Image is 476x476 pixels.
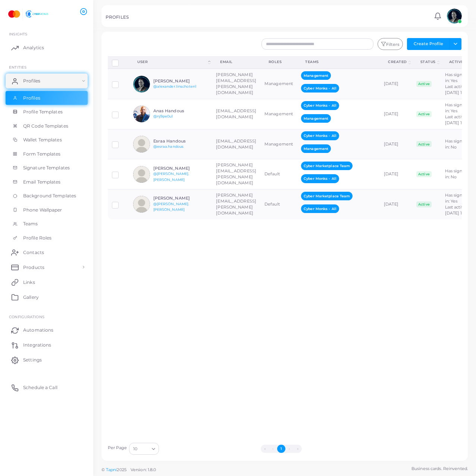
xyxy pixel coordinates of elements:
[23,294,39,301] span: Gallery
[212,129,260,159] td: [EMAIL_ADDRESS][DOMAIN_NAME]
[153,114,173,118] a: @nj9pe0u1
[277,445,285,453] button: Go to page 1
[133,196,150,213] img: avatar
[260,69,297,99] td: Management
[447,9,462,24] img: avatar
[23,327,53,333] span: Automations
[153,109,208,113] h6: Anas Handous
[6,260,88,275] a: Products
[301,71,331,80] span: Management
[301,114,331,123] span: Management
[9,32,27,36] span: INSIGHTS
[416,201,432,207] span: Active
[9,314,44,319] span: Configurations
[117,467,126,473] span: 2025
[269,59,289,65] div: Roles
[6,323,88,338] a: Automations
[301,162,353,170] span: Cyber Marketplace Team
[416,171,432,177] span: Active
[101,467,156,473] span: ©
[411,466,468,472] span: Business cards. Reinvented.
[108,445,127,451] label: Per Page
[129,443,159,455] div: Search for option
[133,76,150,93] img: avatar
[212,69,260,99] td: [PERSON_NAME][EMAIL_ADDRESS][PERSON_NAME][DOMAIN_NAME]
[23,165,70,171] span: Signature Templates
[153,196,208,201] h6: [PERSON_NAME]
[301,204,339,213] span: Cyber Monks - All
[416,141,432,147] span: Active
[212,190,260,219] td: [PERSON_NAME][EMAIL_ADDRESS][PERSON_NAME][DOMAIN_NAME]
[133,166,150,183] img: avatar
[212,99,260,129] td: [EMAIL_ADDRESS][DOMAIN_NAME]
[106,467,117,472] a: Tapni
[445,9,464,24] a: avatar
[23,151,61,157] span: Form Templates
[6,338,88,353] a: Integrations
[445,192,468,204] span: Has signed in: Yes
[133,106,150,122] img: avatar
[23,137,62,143] span: Wallet Templates
[23,264,44,271] span: Products
[416,81,432,87] span: Active
[6,73,88,88] a: Profiles
[380,69,412,99] td: [DATE]
[305,59,372,65] div: Teams
[133,136,150,153] img: avatar
[380,159,412,190] td: [DATE]
[153,84,196,88] a: @alexander.linschoten1
[6,105,88,119] a: Profile Templates
[301,144,331,153] span: Management
[260,99,297,129] td: Management
[6,275,88,289] a: Links
[380,129,412,159] td: [DATE]
[6,40,88,55] a: Analytics
[6,203,88,217] a: Phone Wallpaper
[23,44,44,51] span: Analytics
[138,445,149,453] input: Search for option
[23,123,68,129] span: QR Code Templates
[6,161,88,175] a: Signature Templates
[420,59,436,65] div: Status
[445,102,468,113] span: Has signed in: Yes
[153,202,190,212] a: @[PERSON_NAME].[PERSON_NAME]
[153,79,208,84] h6: [PERSON_NAME]
[260,129,297,159] td: Management
[6,231,88,245] a: Profile Roles
[380,190,412,219] td: [DATE]
[407,38,450,50] button: Create Profile
[445,168,468,179] span: Has signed in: No
[378,38,403,50] button: Filters
[23,207,62,213] span: Phone Wallpaper
[220,59,252,65] div: Email
[133,445,137,453] span: 10
[137,59,207,65] div: User
[108,56,129,69] th: Row-selection
[6,175,88,189] a: Email Templates
[416,111,432,117] span: Active
[153,144,184,148] a: @esraa.handous
[6,217,88,231] a: Teams
[23,179,61,185] span: Email Templates
[380,99,412,129] td: [DATE]
[445,114,470,125] span: Last activity: [DATE] 15:09
[153,172,190,182] a: @[PERSON_NAME].[PERSON_NAME]
[6,380,88,395] a: Schedule a Call
[153,139,208,144] h6: Esraa Handous
[6,189,88,203] a: Background Templates
[445,84,470,95] span: Last activity: [DATE] 10:11
[23,95,40,101] span: Profiles
[445,72,468,83] span: Has signed in: Yes
[6,91,88,105] a: Profiles
[23,249,44,256] span: Contacts
[212,159,260,190] td: [PERSON_NAME][EMAIL_ADDRESS][PERSON_NAME][DOMAIN_NAME]
[301,84,339,93] span: Cyber Monks - All
[301,131,339,140] span: Cyber Monks - All
[161,445,401,453] ul: Pagination
[23,220,38,227] span: Teams
[301,192,353,200] span: Cyber Marketplace Team
[7,7,48,21] img: logo
[23,357,42,363] span: Settings
[6,289,88,304] a: Gallery
[301,101,339,110] span: Cyber Monks - All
